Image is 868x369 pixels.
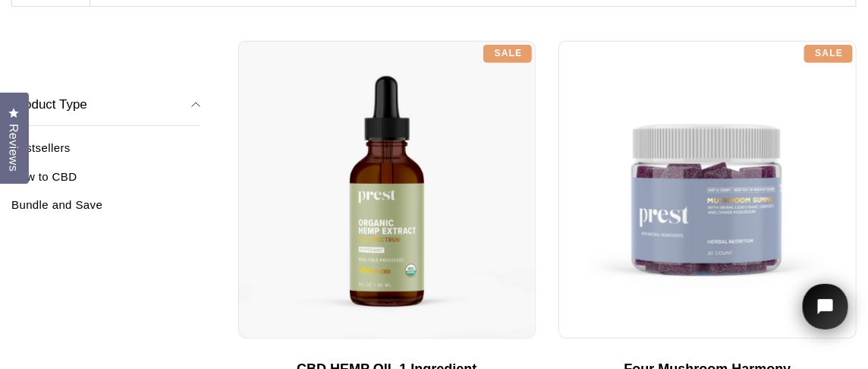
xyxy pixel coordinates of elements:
[804,45,853,63] div: Sale
[483,45,532,63] div: Sale
[11,84,200,126] button: Product Type
[783,263,868,369] iframe: Tidio Chat
[11,197,200,222] a: Bundle and Save
[11,169,200,194] a: New to CBD
[11,141,200,166] a: Bestsellers
[4,124,24,172] span: Reviews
